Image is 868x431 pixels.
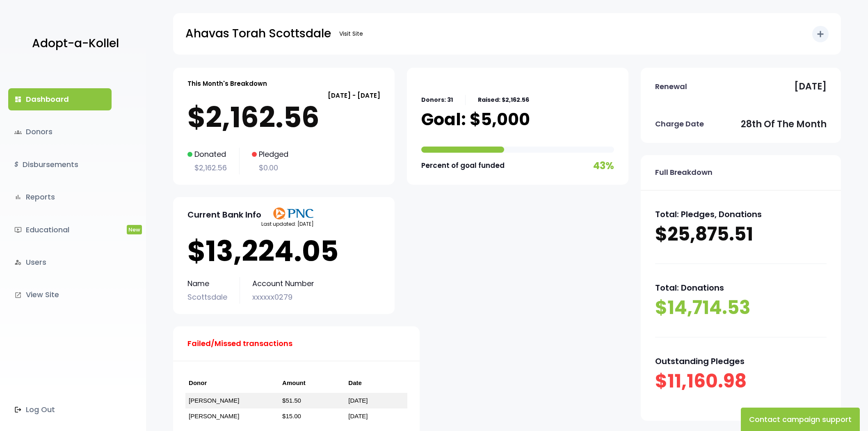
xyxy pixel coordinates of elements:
[655,207,827,222] p: Total: Pledges, Donations
[187,148,227,161] p: Donated
[741,408,860,431] button: Contact campaign support
[8,186,112,208] a: bar_chartReports
[421,95,453,105] p: Donors: 31
[655,222,827,247] p: $25,875.51
[741,116,827,133] p: 28th of the month
[8,399,112,421] a: Log Out
[187,207,261,222] p: Current Bank Info
[187,78,267,89] p: This Month's Breakdown
[348,413,368,420] a: [DATE]
[282,397,301,404] a: $51.50
[655,117,704,131] p: Charge Date
[478,95,529,105] p: Raised: $2,162.56
[189,413,239,420] a: [PERSON_NAME]
[812,26,829,42] button: add
[421,159,505,172] p: Percent of goal funded
[185,374,279,393] th: Donor
[8,88,112,110] a: dashboardDashboard
[14,259,22,266] i: manage_accounts
[127,225,142,234] span: New
[655,295,827,321] p: $14,714.53
[593,157,614,174] p: 43%
[252,148,288,161] p: Pledged
[187,291,227,304] p: Scottsdale
[655,80,687,93] p: Renewal
[345,374,407,393] th: Date
[655,280,827,295] p: Total: Donations
[14,226,22,234] i: ondemand_video
[655,369,827,394] p: $11,160.98
[794,78,827,95] p: [DATE]
[273,207,314,220] img: PNClogo.svg
[252,277,314,290] p: Account Number
[32,33,119,54] p: Adopt-a-Kollel
[335,26,367,42] a: Visit Site
[8,219,112,241] a: ondemand_videoEducationalNew
[187,235,380,268] p: $13,224.05
[8,251,112,273] a: manage_accountsUsers
[8,154,112,176] a: $Disbursements
[14,128,22,136] span: groups
[14,291,22,299] i: launch
[185,23,331,44] p: Ahavas Torah Scottsdale
[28,24,119,64] a: Adopt-a-Kollel
[187,277,227,290] p: Name
[187,101,380,134] p: $2,162.56
[815,29,825,39] i: add
[187,90,380,101] p: [DATE] - [DATE]
[261,220,314,229] p: Last updated: [DATE]
[252,161,288,174] p: $0.00
[348,397,368,404] a: [DATE]
[252,291,314,304] p: xxxxxx0279
[8,121,112,143] a: groupsDonors
[14,96,22,103] i: dashboard
[187,337,292,350] p: Failed/Missed transactions
[282,413,301,420] a: $15.00
[8,284,112,306] a: launchView Site
[279,374,345,393] th: Amount
[189,397,239,404] a: [PERSON_NAME]
[187,161,227,174] p: $2,162.56
[655,166,713,179] p: Full Breakdown
[421,109,530,130] p: Goal: $5,000
[655,354,827,369] p: Outstanding Pledges
[14,159,18,171] i: $
[14,193,22,201] i: bar_chart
